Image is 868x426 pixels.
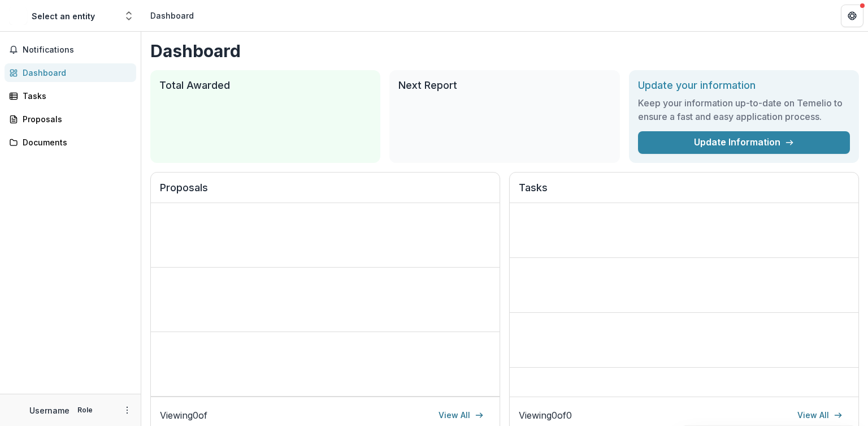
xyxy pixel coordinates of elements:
[791,406,849,424] a: View All
[120,403,134,417] button: More
[638,79,850,92] h2: Update your information
[23,90,127,102] div: Tasks
[23,136,127,148] div: Documents
[146,7,198,24] nav: breadcrumb
[841,5,863,27] button: Get Help
[638,96,850,123] h3: Keep your information up-to-date on Temelio to ensure a fast and easy application process.
[121,5,137,27] button: Open entity switcher
[74,405,96,415] p: Role
[398,79,610,92] h2: Next Report
[638,131,850,154] a: Update Information
[23,113,127,125] div: Proposals
[32,10,95,22] div: Select an entity
[160,182,491,203] h2: Proposals
[29,405,70,416] p: Username
[23,45,132,55] span: Notifications
[5,133,136,152] a: Documents
[5,110,136,128] a: Proposals
[159,79,371,92] h2: Total Awarded
[519,408,572,422] p: Viewing 0 of 0
[150,10,194,21] div: Dashboard
[5,63,136,82] a: Dashboard
[5,87,136,105] a: Tasks
[150,41,859,61] h1: Dashboard
[432,406,491,424] a: View All
[160,408,207,422] p: Viewing 0 of
[519,182,849,203] h2: Tasks
[23,67,127,79] div: Dashboard
[5,41,136,59] button: Notifications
